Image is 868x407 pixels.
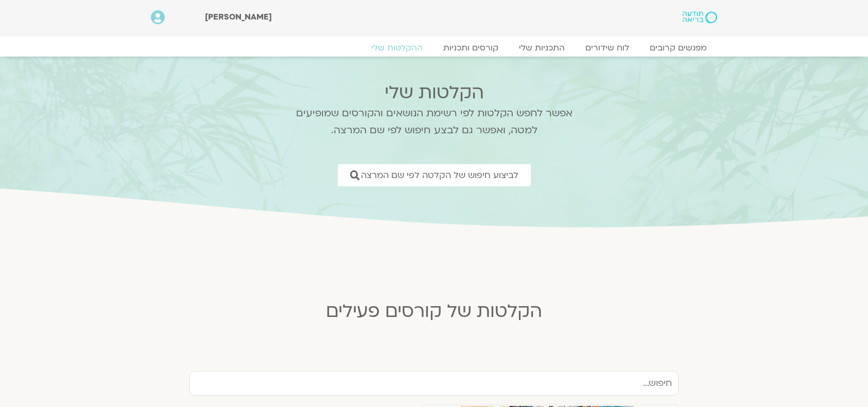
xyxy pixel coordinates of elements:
h2: הקלטות שלי [282,82,586,103]
p: אפשר לחפש הקלטות לפי רשימת הנושאים והקורסים שמופיעים למטה, ואפשר גם לבצע חיפוש לפי שם המרצה. [282,105,586,139]
nav: Menu [151,43,717,53]
a: מפגשים קרובים [639,43,717,53]
a: לוח שידורים [575,43,639,53]
h2: הקלטות של קורסים פעילים [182,301,686,322]
input: חיפוש... [189,371,679,396]
span: לביצוע חיפוש של הקלטה לפי שם המרצה [361,170,518,180]
a: התכניות שלי [509,43,575,53]
span: [PERSON_NAME] [205,11,272,23]
a: ההקלטות שלי [361,43,433,53]
a: לביצוע חיפוש של הקלטה לפי שם המרצה [338,164,531,186]
a: קורסים ותכניות [433,43,509,53]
